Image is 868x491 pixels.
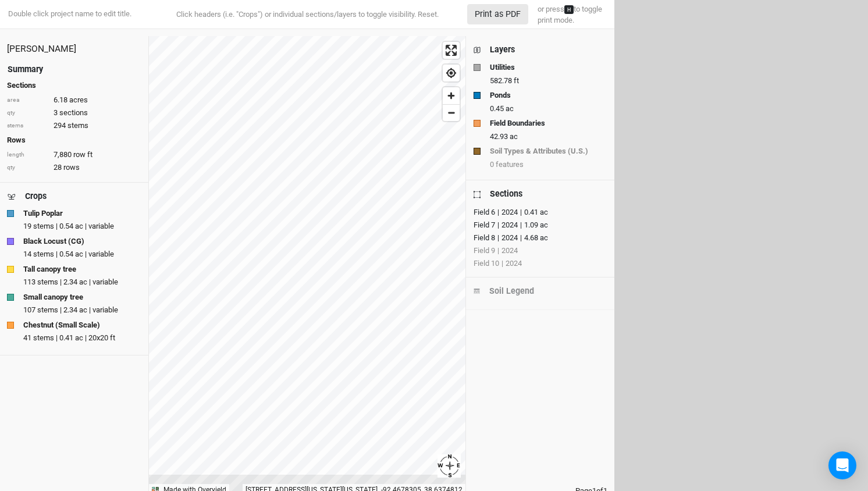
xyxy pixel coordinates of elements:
[7,122,48,130] div: stems
[7,162,141,173] div: 28
[473,206,603,216] button: Field 6|2024|0.41 ac
[490,76,607,86] div: 582.78 ft
[490,131,607,142] div: 42.93 ac
[443,104,460,121] button: Zoom out
[490,118,545,129] strong: Field Boundaries
[474,219,495,231] div: Field 7
[489,285,534,297] div: Soil Legend
[7,96,48,105] div: area
[474,245,495,257] div: Field 9
[443,87,460,104] button: Zoom in
[23,236,84,247] strong: Black Locust (CG)
[59,108,88,118] span: sections
[7,120,141,131] div: 294
[497,245,499,257] div: |
[473,145,607,168] button: Soil Types & Attributes (U.S.)0 features
[7,95,141,105] div: 6.18
[23,249,141,259] div: 14 stems | 0.54 ac | variable
[7,151,48,159] div: length
[467,4,528,24] button: Print as PDF
[23,292,83,303] strong: Small canopy tree
[520,207,522,218] div: |
[490,188,522,200] div: Sections
[474,232,495,244] div: Field 8
[490,62,515,73] strong: Utilities
[23,221,141,232] div: 19 stems | 0.54 ac | variable
[418,9,439,20] button: Reset.
[443,42,460,59] button: Enter fullscreen
[474,258,499,269] div: Field 10
[564,5,574,14] kbd: H
[153,9,461,20] div: Click headers (i.e. "Crops") or individual sections/layers to toggle visibility.
[473,61,607,84] button: Utilities582.78 ft
[520,232,522,244] div: |
[473,244,603,255] button: Field 9|2024
[67,120,88,131] span: stems
[23,277,141,287] div: 113 stems | 2.34 ac | variable
[501,258,503,269] div: |
[23,320,100,330] strong: Chestnut (Small Scale)
[490,90,511,101] strong: Ponds
[473,219,603,229] button: Field 7|2024|1.09 ac
[473,257,603,268] button: Field 10|2024
[473,117,607,140] button: Field Boundaries42.93 ac
[495,207,548,218] div: 2024 0.41 ac
[495,232,548,244] div: 2024 4.68 ac
[7,136,141,145] h4: Rows
[490,145,588,157] strong: Soil Types & Attributes (U.S.)
[7,81,141,90] h4: Sections
[443,65,460,81] button: Find my location
[25,190,47,202] div: Crops
[7,150,141,160] div: 7,880
[6,9,131,19] div: Double click project name to edit title.
[443,105,460,121] span: Zoom out
[497,207,499,218] div: |
[499,258,522,269] div: 2024
[7,163,48,172] div: qty
[473,89,607,112] button: Ponds0.45 ac
[495,219,548,231] div: 2024 1.09 ac
[7,109,48,118] div: qty
[63,162,80,173] span: rows
[473,232,603,242] button: Field 8|2024|4.68 ac
[474,207,495,218] div: Field 6
[495,245,518,257] div: 2024
[7,108,141,118] div: 3
[73,150,93,160] span: row ft
[7,43,141,56] div: Tom Sawyer_CRCL
[23,333,141,343] div: 41 stems | 0.41 ac | 20x20 ft
[23,208,63,219] strong: Tulip Poplar
[490,104,607,114] div: 0.45 ac
[490,159,607,170] div: 0 features
[497,219,499,231] div: |
[23,305,141,315] div: 107 stems | 2.34 ac | variable
[520,219,522,231] div: |
[8,63,43,76] div: Summary
[23,264,76,275] strong: Tall canopy tree
[490,44,515,56] div: Layers
[69,95,88,105] span: acres
[828,451,856,479] div: Open Intercom Messenger
[497,232,499,244] div: |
